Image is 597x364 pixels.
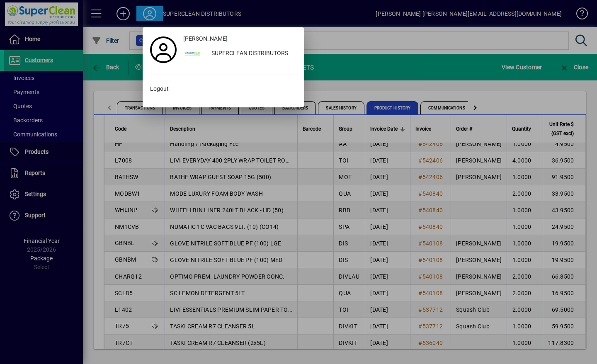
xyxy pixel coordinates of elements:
span: [PERSON_NAME] [183,34,228,43]
div: SUPERCLEAN DISTRIBUTORS [205,46,300,61]
a: [PERSON_NAME] [180,32,300,46]
button: SUPERCLEAN DISTRIBUTORS [180,46,300,61]
span: Logout [150,85,169,93]
a: Profile [147,42,180,57]
button: Logout [147,82,300,97]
